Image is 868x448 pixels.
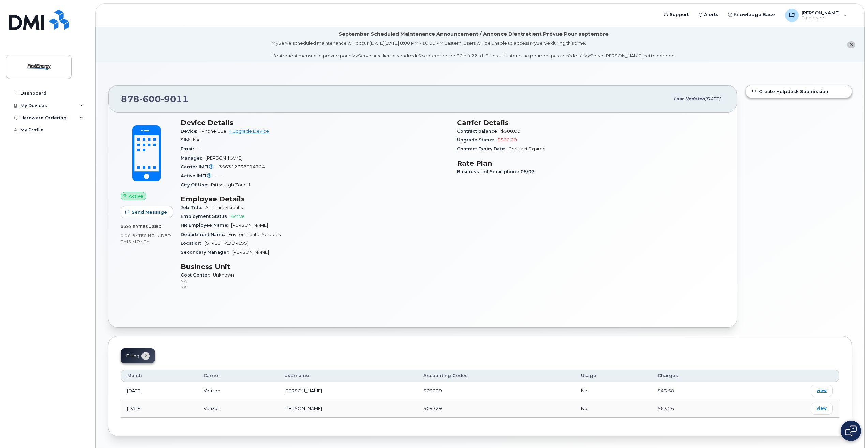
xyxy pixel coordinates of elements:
td: No [575,400,652,418]
span: SIM [181,137,193,143]
th: Charges [652,370,743,382]
span: 0.00 Bytes [121,224,148,229]
p: NA [181,278,449,284]
span: [STREET_ADDRESS] [205,241,249,246]
span: Active [129,193,143,199]
span: Active IMEI [181,173,217,178]
span: included this month [121,233,171,244]
span: Contract balance [457,129,501,134]
td: No [575,382,652,400]
td: [PERSON_NAME] [278,400,418,418]
span: 356312638914704 [219,164,265,169]
span: — [197,146,202,151]
span: Last updated [674,96,705,101]
button: Send Message [121,206,173,218]
span: $500.00 [497,137,517,143]
span: City Of Use [181,182,211,188]
span: [PERSON_NAME] [231,223,268,228]
th: Username [278,370,418,382]
span: Assistant Scientist [205,205,244,210]
a: view [811,403,833,415]
span: [PERSON_NAME] [206,155,242,161]
span: Employment Status [181,214,231,219]
p: NA [181,284,449,290]
span: $500.00 [501,129,520,134]
div: $63.26 [658,405,736,412]
td: [PERSON_NAME] [278,382,418,400]
img: Open chat [845,425,857,436]
span: Active [231,214,245,219]
span: Secondary Manager [181,250,232,255]
td: Verizon [197,382,278,400]
span: Send Message [132,209,167,215]
h3: Carrier Details [457,119,725,127]
span: Pittsburgh Zone 1 [211,182,251,188]
span: [PERSON_NAME] [232,250,269,255]
td: [DATE] [121,382,197,400]
span: HR Employee Name [181,223,231,228]
span: Job Title [181,205,205,210]
span: Email [181,146,197,151]
span: NA [193,137,199,143]
span: Environmental Services [228,232,281,237]
span: iPhone 16e [200,129,226,134]
span: Business Unl Smartphone 08/02 [457,169,538,174]
span: used [148,224,162,229]
th: Accounting Codes [417,370,575,382]
h3: Employee Details [181,195,449,203]
h3: Rate Plan [457,159,725,167]
td: Verizon [197,400,278,418]
span: Contract Expiry Date [457,146,508,151]
span: Upgrade Status [457,137,497,143]
span: 878 [121,94,189,104]
a: + Upgrade Device [229,129,269,134]
span: Cost Center [181,272,213,278]
span: 509329 [423,388,442,393]
a: view [811,385,833,397]
span: 509329 [423,406,442,411]
span: Contract Expired [508,146,546,151]
span: view [817,405,827,412]
td: [DATE] [121,400,197,418]
span: 9011 [161,94,189,104]
button: close notification [847,41,855,48]
span: — [217,173,221,178]
span: view [817,388,827,394]
th: Month [121,370,197,382]
span: Carrier IMEI [181,164,219,169]
th: Usage [575,370,652,382]
span: Department Name [181,232,228,237]
a: Create Helpdesk Submission [746,85,852,98]
div: September Scheduled Maintenance Announcement / Annonce D'entretient Prévue Pour septembre [339,31,609,38]
span: [DATE] [705,96,720,101]
span: Manager [181,155,206,161]
span: Device [181,129,200,134]
span: 0.00 Bytes [121,233,147,238]
span: 600 [139,94,161,104]
div: MyServe scheduled maintenance will occur [DATE][DATE] 8:00 PM - 10:00 PM Eastern. Users will be u... [272,40,676,59]
h3: Device Details [181,119,449,127]
div: $43.58 [658,388,736,394]
th: Carrier [197,370,278,382]
h3: Business Unit [181,263,449,271]
span: Unknown [181,272,449,290]
span: Location [181,241,205,246]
